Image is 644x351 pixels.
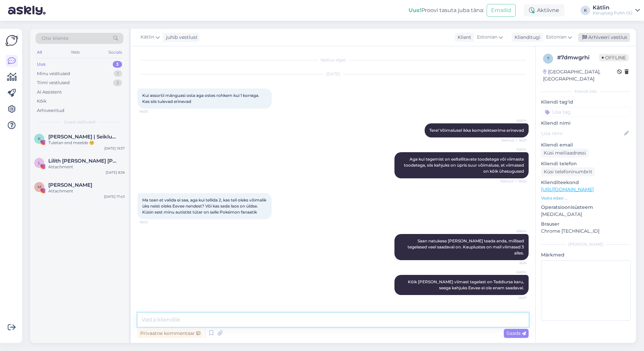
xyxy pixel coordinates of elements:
[113,61,122,68] div: 3
[113,79,122,86] div: 2
[546,34,567,41] span: Estonian
[163,34,198,41] div: juhib vestlust
[541,89,631,95] div: Kliendi info
[37,61,46,68] div: Uus
[408,279,525,290] span: Kõik [PERSON_NAME] viimast tegelast on Teddiursa karu, seega kahjuks Eevee ei ole enam saadaval.
[578,33,630,42] div: Arhiveeri vestlus
[409,7,421,13] b: Uus!
[593,5,640,16] a: KätlinKarupoeg Puhh OÜ
[541,228,631,235] p: Chrome [TECHNICAL_ID]
[541,141,631,149] p: Kliendi email
[541,179,631,186] p: Klienditeekond
[487,4,516,17] button: Emailid
[599,54,629,61] span: Offline
[477,34,497,41] span: Estonian
[541,211,631,218] p: [MEDICAL_DATA]
[48,182,92,188] span: Marika Kurrikoff
[547,56,549,61] span: 7
[142,197,267,215] span: Ma tean et valida ei saa, aga kui tellida 2, kas teil oleks võimalik üks neist oleks Eevee nendes...
[140,220,165,225] span: 16:02
[404,157,525,174] span: Aga kui tegemist on eeltellitavate toodetega või viimaste toodetega, siis kahjuks on üpris suur v...
[541,120,631,127] p: Kliendi nimi
[455,34,471,41] div: Klient
[501,229,527,234] span: Kätlin
[141,34,154,41] span: Kätlin
[541,167,595,176] div: Küsi telefoninumbrit
[541,149,589,158] div: Küsi meiliaadressi
[38,184,41,189] span: M
[48,158,118,164] span: Lilith Sylvia Daisy Mühlberg
[106,170,125,175] div: [DATE] 8:36
[37,98,47,105] div: Kõik
[64,119,95,125] span: Uued vestlused
[541,160,631,167] p: Kliendi telefon
[48,140,125,146] div: Tuletan end meelde ☺️
[512,34,540,41] div: Klienditugi
[541,186,594,192] a: [URL][DOMAIN_NAME]
[138,57,529,63] div: Vestlus algas
[501,260,527,266] span: 16:16
[541,241,631,247] div: [PERSON_NAME]
[501,147,527,152] span: Kätlin
[593,10,633,16] div: Karupoeg Puhh OÜ
[500,179,527,184] span: Nähtud ✓ 16:02
[501,295,527,300] span: 16:57
[543,68,617,82] div: [GEOGRAPHIC_DATA], [GEOGRAPHIC_DATA]
[506,330,526,336] span: Saada
[114,70,122,77] div: 1
[541,99,631,106] p: Kliendi tag'id
[5,34,18,47] img: Askly Logo
[138,71,529,77] div: [DATE]
[140,109,165,114] span: 16:00
[37,70,70,77] div: Minu vestlused
[541,251,631,258] p: Märkmed
[138,329,203,338] div: Privaatne kommentaar
[38,136,41,141] span: K
[69,48,81,57] div: Web
[104,194,125,199] div: [DATE] 17:43
[48,164,125,170] div: Attachment
[581,6,590,15] div: K
[48,188,125,194] div: Attachment
[593,5,633,10] div: Kätlin
[107,48,123,57] div: Socials
[541,130,623,137] input: Lisa nimi
[42,35,68,42] span: Otsi kliente
[501,270,527,275] span: Kätlin
[37,79,70,86] div: Tiimi vestlused
[557,54,599,62] div: # 7dmwgrhi
[501,138,527,143] span: Nähtud ✓ 16:01
[37,107,64,114] div: Arhiveeritud
[541,204,631,211] p: Operatsioonisüsteem
[541,107,631,117] input: Lisa tag
[48,134,118,140] span: Kristin Indov | Seiklused koos lastega
[408,238,525,255] span: Saan natukese [PERSON_NAME] teada anda, millised tegelased veel saadaval on. Kauplustes on meil v...
[142,93,260,104] span: Kui assortii mänguasi osta aga ostes rohkem kui 1 korraga. Kas siis tulevad erinevad
[501,118,527,123] span: Kätlin
[36,48,43,57] div: All
[38,160,41,165] span: L
[524,4,565,16] div: Aktiivne
[541,221,631,228] p: Brauser
[541,195,631,201] p: Vaata edasi ...
[409,6,484,14] div: Proovi tasuta juba täna:
[104,146,125,151] div: [DATE] 19:37
[429,128,524,133] span: Tere! Võimalusel ikka komplekteerime erinevad
[37,89,62,96] div: AI Assistent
